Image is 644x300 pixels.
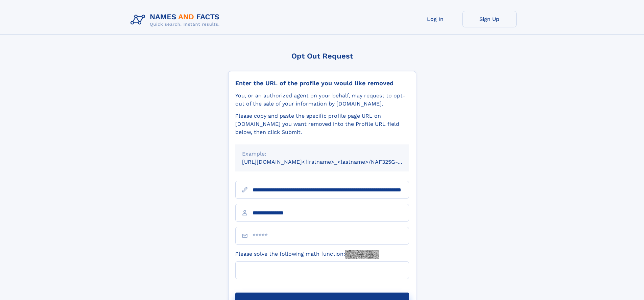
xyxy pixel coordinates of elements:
div: You, or an authorized agent on your behalf, may request to opt-out of the sale of your informatio... [235,92,409,108]
div: Example: [242,150,402,158]
div: Please copy and paste the specific profile page URL on [DOMAIN_NAME] you want removed into the Pr... [235,112,409,136]
div: Opt Out Request [228,52,416,60]
small: [URL][DOMAIN_NAME]<firstname>_<lastname>/NAF325G-xxxxxxxx [242,159,422,165]
img: Logo Names and Facts [128,11,225,29]
a: Sign Up [462,11,517,27]
label: Please solve the following math function: [235,250,379,259]
a: Log In [408,11,462,27]
div: Enter the URL of the profile you would like removed [235,79,409,87]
